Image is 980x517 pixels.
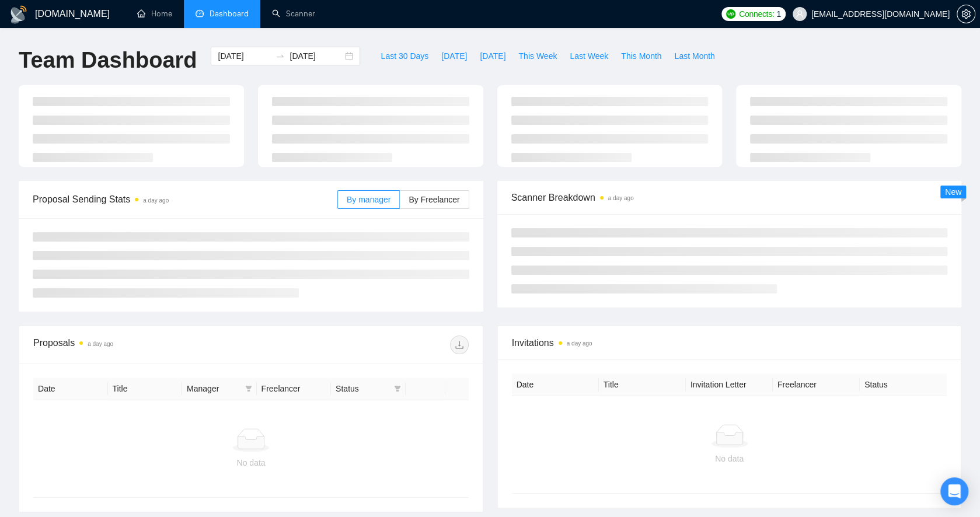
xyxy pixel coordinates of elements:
span: Dashboard [210,9,249,19]
span: Last Week [570,50,608,62]
span: Invitations [512,336,947,350]
th: Title [108,378,183,400]
button: Last Week [563,47,615,65]
input: End date [290,50,343,62]
span: Last Month [674,50,714,62]
span: This Month [621,50,661,62]
time: a day ago [143,197,169,204]
a: homeHome [137,9,172,19]
time: a day ago [88,341,113,347]
button: Last 30 Days [374,47,435,65]
span: 1 [776,8,781,20]
span: New [945,187,961,197]
button: This Month [615,47,668,65]
span: Scanner Breakdown [511,190,948,205]
div: No data [521,452,938,465]
th: Invitation Letter [686,373,773,396]
img: upwork-logo.png [726,9,735,19]
h1: Team Dashboard [19,47,197,74]
span: filter [392,380,403,397]
th: Date [33,378,108,400]
th: Freelancer [773,373,860,396]
span: filter [394,385,401,392]
span: By manager [347,195,390,204]
span: [DATE] [480,50,505,62]
th: Freelancer [257,378,332,400]
button: setting [957,5,975,23]
span: Last 30 Days [381,50,428,62]
th: Date [512,373,599,396]
span: user [796,10,804,18]
div: Proposals [33,336,251,354]
button: This Week [512,47,563,65]
th: Manager [182,378,257,400]
th: Status [860,373,947,396]
span: dashboard [196,9,204,18]
div: Open Intercom Messenger [940,477,968,505]
img: logo [9,5,28,24]
span: filter [243,380,254,397]
button: [DATE] [473,47,512,65]
time: a day ago [567,340,592,347]
span: By Freelancer [409,195,459,204]
a: searchScanner [272,9,315,19]
a: setting [957,9,975,19]
span: to [275,51,285,61]
th: Title [599,373,686,396]
span: setting [957,9,975,19]
span: Proposal Sending Stats [33,192,337,207]
span: Status [336,382,389,395]
button: [DATE] [435,47,473,65]
span: Connects: [739,8,774,20]
span: Manager [187,382,240,395]
span: swap-right [275,51,285,61]
div: No data [43,456,459,469]
input: Start date [218,50,271,62]
button: Last Month [668,47,721,65]
span: [DATE] [441,50,467,62]
span: filter [245,385,252,392]
time: a day ago [608,195,634,201]
span: This Week [518,50,557,62]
